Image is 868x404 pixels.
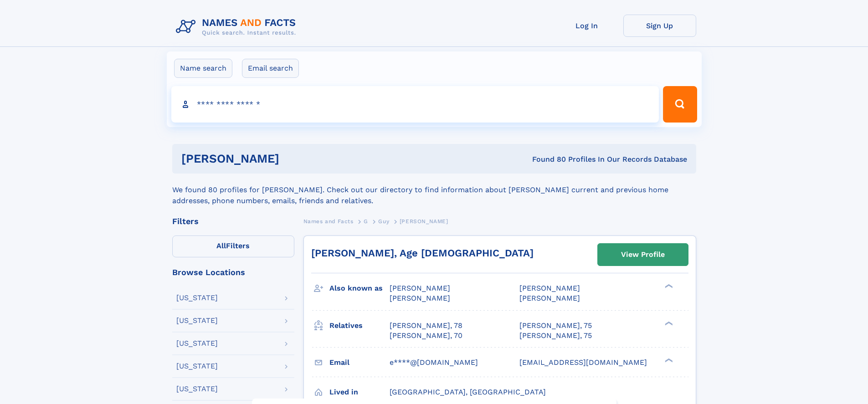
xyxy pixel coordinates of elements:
div: Browse Locations [172,268,294,276]
h1: [PERSON_NAME] [181,153,406,164]
div: ❯ [663,283,673,289]
h3: Also known as [329,281,390,296]
label: Email search [242,59,299,78]
a: [PERSON_NAME], 75 [519,331,592,341]
a: View Profile [598,244,688,266]
a: [PERSON_NAME], 70 [390,331,462,341]
div: We found 80 profiles for [PERSON_NAME]. Check out our directory to find information about [PERSON... [172,174,696,206]
label: Name search [174,59,232,78]
div: [US_STATE] [176,317,218,324]
span: [PERSON_NAME] [519,294,580,302]
div: View Profile [621,244,665,265]
h3: Relatives [329,318,390,333]
h3: Lived in [329,384,390,400]
span: [PERSON_NAME] [390,284,450,292]
div: [US_STATE] [176,340,218,347]
span: All [216,241,226,250]
img: Logo Names and Facts [172,15,303,39]
div: Filters [172,217,294,225]
span: [GEOGRAPHIC_DATA], [GEOGRAPHIC_DATA] [390,388,546,396]
span: Guy [378,218,389,225]
a: G [364,215,368,227]
span: [EMAIL_ADDRESS][DOMAIN_NAME] [519,358,647,367]
a: [PERSON_NAME], 75 [519,321,592,331]
div: ❯ [663,320,673,326]
a: Names and Facts [303,215,354,227]
span: [PERSON_NAME] [400,218,448,225]
a: [PERSON_NAME], Age [DEMOGRAPHIC_DATA] [311,247,534,259]
div: Found 80 Profiles In Our Records Database [406,154,687,164]
a: Log In [550,15,623,37]
div: [US_STATE] [176,363,218,370]
div: [US_STATE] [176,294,218,302]
span: G [364,218,368,225]
span: [PERSON_NAME] [390,294,450,302]
a: Sign Up [623,15,696,37]
h3: Email [329,355,390,370]
span: [PERSON_NAME] [519,284,580,292]
input: search input [171,86,659,123]
label: Filters [172,235,294,257]
div: [US_STATE] [176,385,218,393]
a: [PERSON_NAME], 78 [390,321,462,331]
div: ❯ [663,357,673,363]
a: Guy [378,215,389,227]
button: Search Button [663,86,697,123]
